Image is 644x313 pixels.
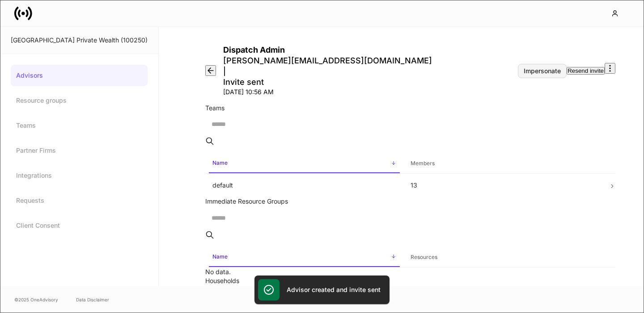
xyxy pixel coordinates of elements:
h6: Name [212,252,228,261]
div: Impersonate [524,68,561,74]
button: Impersonate [518,64,567,78]
a: Partner Firms [11,140,148,161]
h4: Dispatch Admin [223,45,432,55]
span: Name [209,248,400,267]
div: Households [205,276,615,285]
span: Resources [407,248,598,267]
a: Data Disclaimer [76,296,109,303]
div: [GEOGRAPHIC_DATA] Private Wealth (100250) [11,36,148,45]
p: No data. [205,267,615,276]
a: Teams [11,115,148,136]
span: Members [407,154,598,173]
a: Resource groups [11,90,148,111]
button: Resend invite [567,67,605,75]
a: Advisors [11,65,148,86]
p: [DATE] 10:56 AM [223,88,432,96]
a: Integrations [11,165,148,186]
div: Teams [205,104,615,113]
a: Requests [11,190,148,211]
span: Name [209,154,400,173]
h6: Name [212,159,228,167]
p: Invite sent [223,77,432,88]
p: [PERSON_NAME][EMAIL_ADDRESS][DOMAIN_NAME] [223,55,432,66]
span: © 2025 OneAdvisory [14,296,58,303]
div: Immediate Resource Groups [205,197,615,206]
p: | [223,66,432,77]
div: Resend invite [568,68,604,74]
h6: Resources [411,253,437,261]
h6: Members [411,159,435,167]
a: Client Consent [11,215,148,236]
h5: Advisor created and invite sent [287,285,381,294]
td: default [205,174,403,197]
td: 13 [403,174,602,197]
